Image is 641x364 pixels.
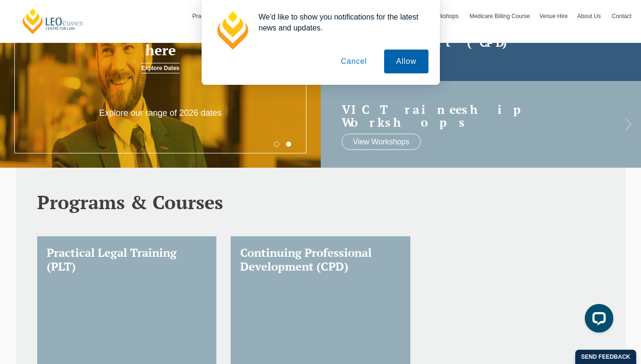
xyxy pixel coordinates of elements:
[213,11,251,50] img: notification icon
[37,192,604,212] h2: Programs & Courses
[47,246,207,273] h3: Practical Legal Training (PLT)
[342,133,421,150] a: View Workshops
[274,142,279,147] button: 1
[286,142,291,147] button: 2
[384,50,428,73] button: Allow
[251,11,428,33] div: We'd like to show you notifications for the latest news and updates.
[240,246,401,273] h3: Continuing Professional Development (CPD)
[577,300,617,340] iframe: LiveChat chat widget
[342,102,601,129] a: VIC Traineeship Workshops
[329,50,379,73] button: Cancel
[96,108,224,119] p: Explore our range of 2026 dates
